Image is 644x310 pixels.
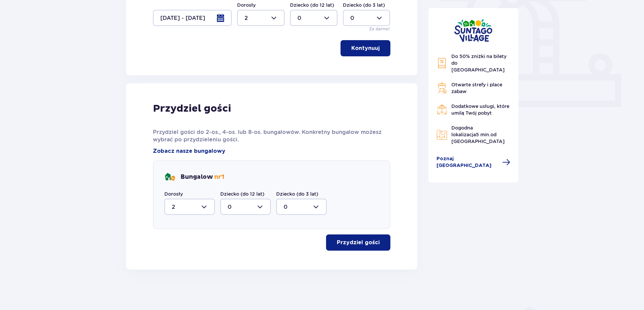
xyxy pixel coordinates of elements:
[237,2,256,8] label: Dorosły
[437,156,498,169] span: Poznaj [GEOGRAPHIC_DATA]
[164,172,175,182] img: bungalows Icon
[437,58,447,69] img: Discount Icon
[326,234,390,251] button: Przydziel gości
[454,19,492,42] img: Suntago Village
[451,125,505,144] span: Dogodna lokalizacja od [GEOGRAPHIC_DATA]
[451,104,509,116] span: Dodatkowe usługi, które umilą Twój pobyt
[351,45,380,52] p: Kontynuuj
[290,2,334,8] label: Dziecko (do 12 lat)
[341,40,390,56] button: Kontynuuj
[153,102,231,115] p: Przydziel gości
[220,191,264,197] label: Dziecko (do 12 lat)
[276,191,318,197] label: Dziecko (do 3 lat)
[214,173,224,181] span: nr 1
[369,26,390,32] p: Za darmo!
[476,132,490,137] span: 5 min.
[164,191,183,197] label: Dorosły
[153,129,390,143] p: Przydziel gości do 2-os., 4-os. lub 8-os. bungalowów. Konkretny bungalow możesz wybrać po przydzi...
[437,129,447,140] img: Map Icon
[451,82,502,94] span: Otwarte strefy i place zabaw
[337,239,380,246] p: Przydziel gości
[437,104,447,115] img: Restaurant Icon
[437,83,447,93] img: Grill Icon
[181,173,224,181] p: Bungalow
[153,147,225,155] a: Zobacz nasze bungalowy
[437,156,511,169] a: Poznaj [GEOGRAPHIC_DATA]
[451,54,507,73] span: Do 50% zniżki na bilety do [GEOGRAPHIC_DATA]
[343,2,385,8] label: Dziecko (do 3 lat)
